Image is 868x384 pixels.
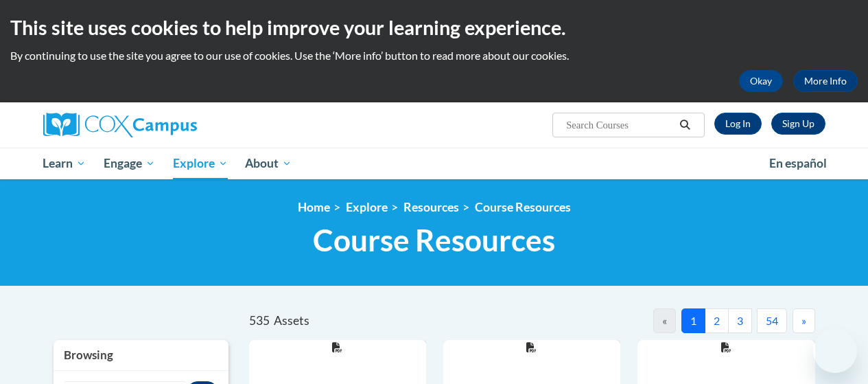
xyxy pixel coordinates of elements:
[10,14,858,41] h2: This site uses cookies to help improve your learning experience.
[681,308,705,333] button: 1
[532,308,815,333] nav: Pagination Navigation
[33,148,836,179] div: Main menu
[403,200,459,214] a: Resources
[675,117,695,133] button: Search
[771,113,825,135] a: Register
[43,113,197,137] img: Cox Campus
[95,148,164,179] a: Engage
[565,117,675,133] input: Search Courses
[769,156,827,170] span: En español
[173,155,228,172] span: Explore
[43,113,290,137] a: Cox Campus
[313,222,555,258] span: Course Resources
[346,200,388,214] a: Explore
[714,113,762,135] a: Log In
[679,120,691,131] i: 
[236,148,301,179] a: About
[104,155,155,172] span: Engage
[10,48,858,63] p: By continuing to use the site you agree to our use of cookies. Use the ‘More info’ button to read...
[245,155,292,172] span: About
[164,148,237,179] a: Explore
[43,155,86,172] span: Learn
[298,200,330,214] a: Home
[64,347,218,363] h3: Browsing
[760,149,836,178] a: En español
[793,70,858,92] a: More Info
[475,200,571,214] a: Course Resources
[274,313,309,328] span: Assets
[34,148,95,179] a: Learn
[739,70,783,92] button: Okay
[249,313,270,328] span: 535
[813,329,857,373] iframe: Button to launch messaging window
